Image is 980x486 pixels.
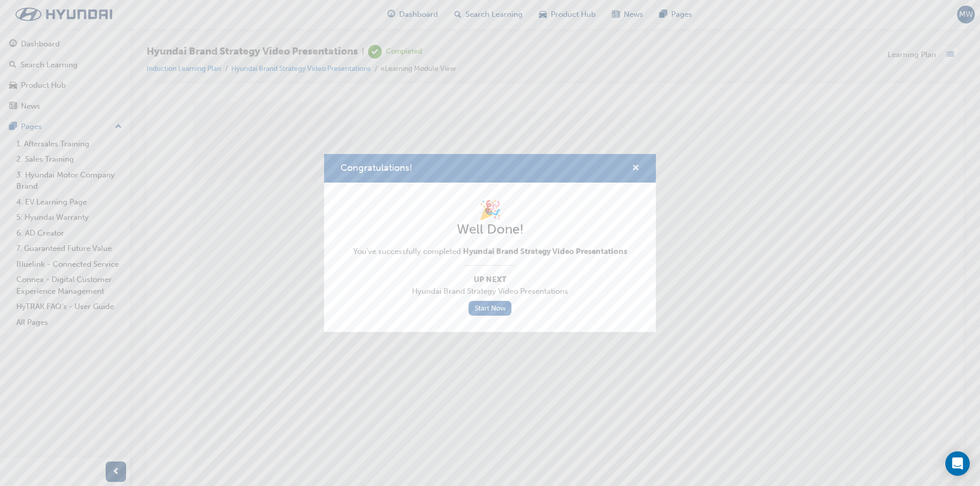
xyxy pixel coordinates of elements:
span: cross-icon [632,164,640,173]
span: Hyundai Brand Strategy Video Presentations [463,247,627,256]
h2: Well Done! [353,221,627,238]
div: Open Intercom Messenger [945,451,970,476]
span: Up Next [353,274,627,286]
a: Start Now [469,301,511,316]
h1: 🎉 [353,199,627,221]
button: cross-icon [632,162,640,175]
span: Congratulations! [340,162,412,173]
div: Congratulations! [324,154,656,332]
span: You've successfully completed [353,247,627,256]
span: Hyundai Brand Strategy Video Presentations [353,286,627,297]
